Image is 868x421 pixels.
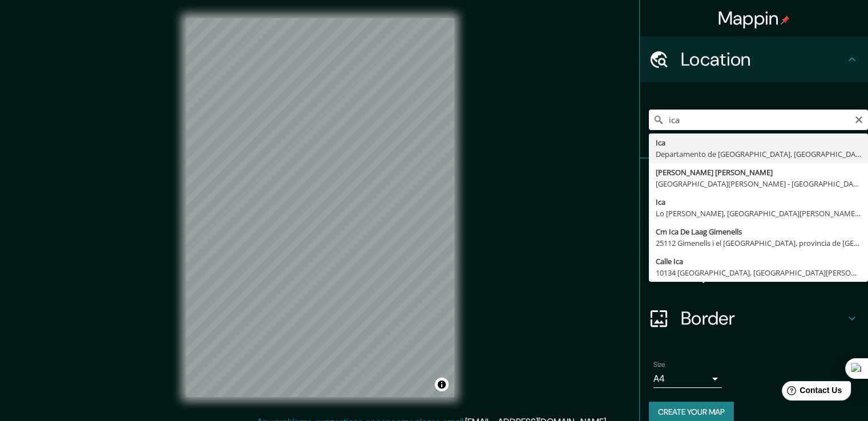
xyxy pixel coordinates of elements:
[656,226,861,237] div: Cm Ica De Laag Gimenells
[718,7,790,30] h4: Mappin
[435,378,449,391] button: Toggle attribution
[656,137,861,148] div: Ica
[656,167,861,178] div: [PERSON_NAME] [PERSON_NAME]
[656,267,861,278] div: 10134 [GEOGRAPHIC_DATA], [GEOGRAPHIC_DATA][PERSON_NAME], [GEOGRAPHIC_DATA]
[656,256,861,267] div: Calle Ica
[640,250,868,295] div: Layout
[681,261,845,284] h4: Layout
[653,360,665,370] label: Size
[656,178,861,189] div: [GEOGRAPHIC_DATA][PERSON_NAME] - [GEOGRAPHIC_DATA], 32667-416, [GEOGRAPHIC_DATA]
[653,370,722,388] div: A4
[854,114,863,124] button: Clear
[640,37,868,82] div: Location
[640,295,868,341] div: Border
[656,208,861,219] div: Lo [PERSON_NAME], [GEOGRAPHIC_DATA][PERSON_NAME], [GEOGRAPHIC_DATA]
[766,377,855,408] iframe: Help widget launcher
[649,110,868,130] input: Pick your city or area
[781,15,790,25] img: pin-icon.png
[656,237,861,249] div: 25112 Gimenells i el [GEOGRAPHIC_DATA], provincia de [GEOGRAPHIC_DATA], [GEOGRAPHIC_DATA]
[640,159,868,204] div: Pins
[186,18,454,397] canvas: Map
[656,148,861,160] div: Departamento de [GEOGRAPHIC_DATA], [GEOGRAPHIC_DATA]
[681,48,845,71] h4: Location
[656,196,861,208] div: Ica
[640,204,868,250] div: Style
[681,307,845,330] h4: Border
